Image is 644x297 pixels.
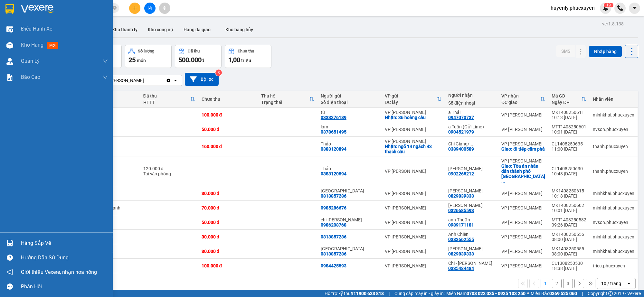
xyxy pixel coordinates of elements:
div: Thảo [321,166,378,171]
span: Hỗ trợ kỹ thuật: [325,290,384,297]
div: VP [PERSON_NAME] [385,169,442,174]
button: Kho thanh lý [107,22,143,37]
strong: 1900 633 818 [356,291,384,296]
span: file-add [147,6,152,10]
button: aim [159,3,170,14]
span: mới [47,42,58,49]
div: Anh Lộc [321,188,378,193]
div: VP [PERSON_NAME] [385,249,442,254]
div: MK1408250602 [552,203,586,208]
div: Phản hồi [21,282,108,292]
div: 0378651495 [321,129,346,135]
div: 120.000 đ [143,166,195,171]
svg: open [173,78,178,83]
div: Trạng thái [261,100,309,105]
span: Quản Lý [21,57,40,65]
div: 08:00 [DATE] [552,251,586,256]
img: solution-icon [6,74,13,81]
div: chị Huệ [321,217,378,222]
div: 0829839333 [448,193,474,199]
img: icon-new-feature [603,5,609,11]
div: anh Thuận [448,217,495,222]
div: 11:00 [DATE] [552,146,586,152]
div: VP [PERSON_NAME] [385,263,442,268]
div: MK1408250556 [552,232,586,237]
th: Toggle SortBy [382,91,445,108]
div: a Tuân (Gửi Limo) [448,124,495,129]
div: CL1308250530 [552,261,586,266]
svg: Clear value [166,78,171,83]
div: 0904521979 [448,129,474,135]
th: Toggle SortBy [258,91,317,108]
div: VP [PERSON_NAME] [385,234,442,239]
div: MTT1408250582 [552,217,586,222]
span: Báo cáo [21,73,40,81]
div: Giao: Tòa án nhân dân thành phố tỉnh QN [501,163,545,184]
div: 70.000 đ [202,205,255,210]
div: Anh Lộc [321,246,378,251]
span: close-circle [113,5,117,11]
div: Thảo [321,141,378,146]
span: plus [133,6,137,10]
span: 500.000 [178,56,202,64]
div: VP [PERSON_NAME] [501,127,545,132]
div: Ngọc anh [448,203,495,208]
div: CL1408250630 [552,166,586,171]
button: SMS [556,45,575,57]
div: VP [PERSON_NAME] [501,249,545,254]
div: minhkhai.phucxuyen [593,234,634,239]
span: Giới thiệu Vexere, nhận hoa hồng [21,268,97,276]
div: Hàng sắp về [21,238,108,248]
div: minhkhai.phucxuyen [593,205,634,210]
div: minhkhai.phucxuyen [593,191,634,196]
div: 10:13 [DATE] [552,115,586,120]
div: VP [PERSON_NAME] [103,77,144,84]
div: thanh.phucxuyen [593,144,634,149]
div: 10:18 [DATE] [552,193,586,199]
div: VP [PERSON_NAME] [385,139,442,144]
span: Cung cấp máy in - giấy in: [394,290,445,297]
div: Chi - Hằng Báu [448,261,495,266]
div: 0986208768 [321,222,346,227]
div: MK1408250555 [552,246,586,251]
svg: open [626,281,631,286]
div: Hướng dẫn sử dụng [21,253,108,263]
span: 1 [606,3,609,7]
div: ĐC giao [501,100,540,105]
button: Số lượng25món [125,45,172,68]
div: VP [PERSON_NAME] [501,191,545,196]
button: 2 [552,279,562,288]
div: 10:48 [DATE] [552,171,586,176]
div: Người gửi [321,93,378,98]
div: Huy Hoàng [448,246,495,251]
div: Người nhận [448,93,495,98]
div: Nhân viên [593,97,634,102]
div: ĐC lấy [385,100,437,105]
span: triệu [241,58,251,63]
img: phone-icon [617,5,623,11]
span: ⚪️ [527,292,529,295]
div: 09:26 [DATE] [552,222,586,227]
div: lam [321,124,378,129]
div: MK1408250615 [552,188,586,193]
div: 18:38 [DATE] [552,266,586,271]
th: Toggle SortBy [498,91,548,108]
div: 50.000 đ [202,127,255,132]
div: Tại văn phòng [143,171,195,176]
div: 50.000 đ [202,220,255,225]
div: 160.000 đ [202,144,255,149]
span: món [137,58,146,63]
div: VP [PERSON_NAME] [385,110,442,115]
div: Đã thu [188,49,200,53]
div: a Thái [448,110,495,115]
div: VP gửi [385,93,437,98]
div: VP [PERSON_NAME] [385,205,442,210]
button: Bộ lọc [185,73,219,86]
div: minhkhai.phucxuyen [593,249,634,254]
div: ver 1.8.138 [602,20,624,27]
div: Mã GD [552,93,581,98]
div: tú [321,110,378,115]
span: 25 [128,56,136,64]
div: 0383120894 [321,146,346,152]
span: Kho hàng hủy [225,27,253,32]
